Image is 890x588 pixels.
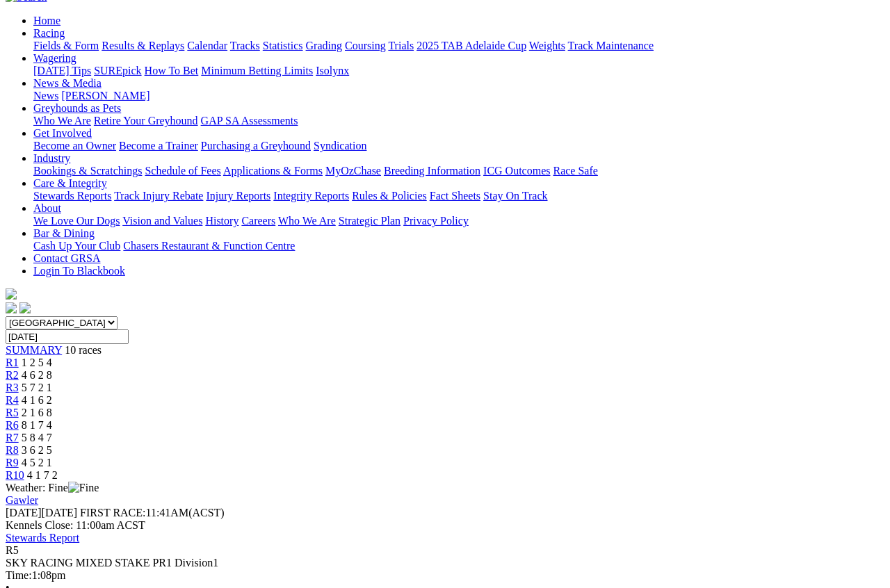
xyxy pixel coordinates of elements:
[33,177,107,189] a: Care & Integrity
[6,288,17,300] img: logo-grsa-white.png
[94,65,141,76] a: SUREpick
[6,444,19,456] a: R8
[529,40,565,51] a: Weights
[314,140,366,152] a: Syndication
[65,344,102,356] span: 10 races
[206,190,270,202] a: Injury Reports
[33,240,120,252] a: Cash Up Your Club
[6,494,38,506] a: Gawler
[22,432,52,443] span: 5 8 4 7
[263,40,303,51] a: Statistics
[22,457,52,468] span: 4 5 2 1
[33,115,884,127] div: Greyhounds as Pets
[403,215,469,227] a: Privacy Policy
[6,482,99,493] span: Weather: Fine
[33,90,884,102] div: News & Media
[33,227,95,239] a: Bar & Dining
[94,115,198,126] a: Retire Your Greyhound
[325,165,381,177] a: MyOzChase
[33,265,125,277] a: Login To Blackbook
[33,240,884,252] div: Bar & Dining
[6,507,77,518] span: [DATE]
[483,190,547,202] a: Stay On Track
[553,165,597,177] a: Race Safe
[33,77,102,89] a: News & Media
[205,215,238,227] a: History
[278,215,336,227] a: Who We Are
[483,165,550,177] a: ICG Outcomes
[33,165,142,177] a: Bookings & Scratchings
[61,90,149,101] a: [PERSON_NAME]
[273,190,349,202] a: Integrity Reports
[119,140,198,152] a: Become a Trainer
[568,40,654,51] a: Track Maintenance
[33,140,884,152] div: Get Involved
[33,65,91,76] a: [DATE] Tips
[22,394,52,406] span: 4 1 6 2
[33,90,58,101] a: News
[33,165,884,177] div: Industry
[33,40,884,52] div: Racing
[6,457,19,468] a: R9
[122,215,202,227] a: Vision and Values
[33,15,60,26] a: Home
[201,115,298,126] a: GAP SA Assessments
[33,40,99,51] a: Fields & Form
[388,40,414,51] a: Trials
[6,369,19,381] span: R2
[384,165,480,177] a: Breeding Information
[6,519,884,532] div: Kennels Close: 11:00am ACST
[6,507,42,518] span: [DATE]
[68,482,99,494] img: Fine
[6,469,24,481] a: R10
[145,165,220,177] a: Schedule of Fees
[201,140,311,152] a: Purchasing a Greyhound
[33,127,92,139] a: Get Involved
[22,444,52,456] span: 3 6 2 5
[22,382,52,393] span: 5 7 2 1
[201,65,313,76] a: Minimum Betting Limits
[6,544,19,556] span: R5
[223,165,323,177] a: Applications & Forms
[33,115,91,126] a: Who We Are
[33,215,120,227] a: We Love Our Dogs
[6,357,19,368] a: R1
[33,102,121,114] a: Greyhounds as Pets
[80,507,225,518] span: 11:41AM(ACST)
[123,240,295,252] a: Chasers Restaurant & Function Centre
[145,65,199,76] a: How To Bet
[80,507,145,518] span: FIRST RACE:
[6,382,19,393] a: R3
[22,357,52,368] span: 1 2 5 4
[33,65,884,77] div: Wagering
[33,252,100,264] a: Contact GRSA
[6,344,62,356] a: SUMMARY
[6,532,79,544] a: Stewards Report
[33,152,70,164] a: Industry
[230,40,260,51] a: Tracks
[33,52,76,64] a: Wagering
[6,394,19,406] a: R4
[6,432,19,443] span: R7
[6,419,19,431] a: R6
[316,65,349,76] a: Isolynx
[6,569,884,582] div: 1:08pm
[6,557,884,569] div: SKY RACING MIXED STAKE PR1 Division1
[33,190,111,202] a: Stewards Reports
[241,215,275,227] a: Careers
[6,569,32,581] span: Time:
[187,40,227,51] a: Calendar
[6,407,19,418] a: R5
[345,40,386,51] a: Coursing
[33,215,884,227] div: About
[430,190,480,202] a: Fact Sheets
